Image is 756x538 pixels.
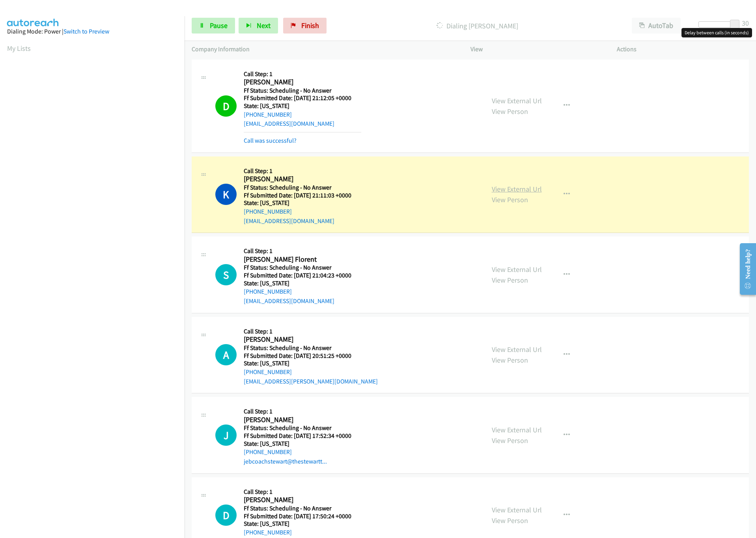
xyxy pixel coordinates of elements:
h5: Ff Submitted Date: [DATE] 17:52:34 +0000 [244,432,361,440]
a: [PHONE_NUMBER] [244,288,292,295]
h5: State: [US_STATE] [244,102,361,110]
a: View Person [492,356,528,365]
a: [PHONE_NUMBER] [244,111,292,118]
h5: Ff Status: Scheduling - No Answer [244,87,361,95]
h5: Ff Submitted Date: [DATE] 17:50:24 +0000 [244,512,361,520]
p: View [470,45,603,54]
h5: Ff Submitted Date: [DATE] 21:04:23 +0000 [244,272,361,279]
span: Next [257,21,271,30]
h5: State: [US_STATE] [244,440,361,448]
a: View External Url [492,265,542,274]
h5: State: [US_STATE] [244,199,361,207]
a: Call was successful? [244,137,297,144]
a: Finish [283,18,327,34]
a: View External Url [492,184,542,194]
h5: Call Step: 1 [244,408,361,415]
a: View External Url [492,345,542,354]
a: Switch to Preview [63,28,109,35]
div: The call is yet to be attempted [215,504,237,526]
h5: Call Step: 1 [244,488,361,496]
h5: Ff Status: Scheduling - No Answer [244,264,361,272]
a: My Lists [7,44,31,53]
a: View Person [492,107,528,116]
h5: Ff Status: Scheduling - No Answer [244,184,361,192]
h1: A [215,344,237,365]
div: Dialing Mode: Power | [7,27,177,36]
a: View Person [492,195,528,204]
h5: Ff Status: Scheduling - No Answer [244,424,361,432]
div: The call is yet to be attempted [215,344,237,365]
span: Pause [210,21,228,30]
a: [PHONE_NUMBER] [244,529,292,536]
h2: [PERSON_NAME] Florent [244,255,361,264]
h5: Ff Status: Scheduling - No Answer [244,344,378,352]
a: [EMAIL_ADDRESS][DOMAIN_NAME] [244,217,334,225]
a: [PHONE_NUMBER] [244,448,292,456]
a: View Person [492,436,528,445]
a: Pause [192,18,235,34]
h2: [PERSON_NAME] [244,495,361,504]
h5: Ff Submitted Date: [DATE] 21:11:03 +0000 [244,192,361,199]
span: Finish [301,21,319,30]
h5: Call Step: 1 [244,328,378,335]
h1: J [215,424,237,446]
h1: K [215,184,237,205]
a: [PHONE_NUMBER] [244,208,292,215]
p: Actions [617,45,749,54]
h1: S [215,264,237,285]
a: [EMAIL_ADDRESS][PERSON_NAME][DOMAIN_NAME] [244,378,378,385]
a: [EMAIL_ADDRESS][DOMAIN_NAME] [244,120,334,127]
button: Next [239,18,278,34]
h2: [PERSON_NAME] [244,175,361,184]
a: View External Url [492,425,542,434]
iframe: Resource Center [734,238,756,300]
h5: State: [US_STATE] [244,279,361,287]
h5: Ff Status: Scheduling - No Answer [244,504,361,512]
h5: Call Step: 1 [244,167,361,175]
div: The call is yet to be attempted [215,264,237,285]
p: Company Information [192,45,456,54]
a: jebcoachstewart@thestewartt... [244,458,327,465]
a: [PHONE_NUMBER] [244,368,292,376]
iframe: Dialpad [7,61,185,435]
h2: [PERSON_NAME] [244,335,361,344]
a: View Person [492,516,528,525]
h5: State: [US_STATE] [244,359,378,367]
h5: State: [US_STATE] [244,520,361,528]
div: Delay between calls (in seconds) [681,28,752,37]
a: View Person [492,276,528,285]
button: AutoTab [632,18,681,34]
h5: Call Step: 1 [244,247,361,255]
h5: Call Step: 1 [244,70,361,78]
div: 30 [742,18,749,28]
a: [EMAIL_ADDRESS][DOMAIN_NAME] [244,297,334,305]
h2: [PERSON_NAME] [244,415,361,424]
h1: D [215,504,237,526]
h5: Ff Submitted Date: [DATE] 20:51:25 +0000 [244,352,378,360]
a: View External Url [492,96,542,105]
p: Dialing [PERSON_NAME] [337,20,618,31]
h5: Ff Submitted Date: [DATE] 21:12:05 +0000 [244,94,361,102]
a: View External Url [492,505,542,514]
h2: [PERSON_NAME] [244,78,361,87]
h1: D [215,95,237,117]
